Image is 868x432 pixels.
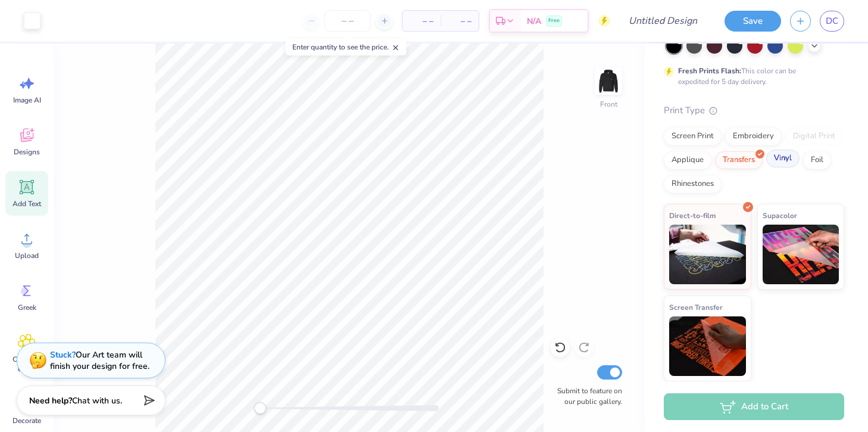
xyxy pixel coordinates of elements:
span: Supacolor [763,209,797,222]
div: Print Type [664,104,844,117]
div: Enter quantity to see the price. [286,39,407,55]
a: DC [820,11,844,32]
span: DC [826,14,838,28]
button: Save [725,11,781,32]
strong: Stuck? [50,349,76,360]
span: N/A [527,15,541,27]
div: Foil [803,151,831,169]
span: – – [410,15,433,27]
strong: Need help? [29,395,72,406]
input: Untitled Design [619,9,707,33]
img: Screen Transfer [669,316,746,376]
div: This color can be expedited for 5 day delivery. [678,66,825,87]
img: Front [597,69,620,93]
div: Digital Print [785,128,843,145]
span: Image AI [13,95,41,105]
img: Supacolor [763,225,839,284]
div: Embroidery [725,128,782,145]
img: Direct-to-film [669,225,746,284]
span: – – [448,15,472,27]
span: Direct-to-film [669,209,716,222]
input: – – [324,10,371,32]
div: Our Art team will finish your design for free. [50,349,149,372]
span: Greek [18,303,36,312]
div: Applique [664,151,711,169]
span: Clipart & logos [7,355,46,374]
div: Transfers [715,151,763,169]
span: Chat with us. [72,395,122,406]
div: Rhinestones [664,175,722,193]
span: Decorate [13,416,41,425]
span: Add Text [13,199,41,209]
strong: Fresh Prints Flash: [678,66,741,76]
span: Screen Transfer [669,301,723,313]
div: Front [600,99,617,110]
span: Free [548,17,560,25]
div: Vinyl [766,150,800,167]
label: Submit to feature on our public gallery. [551,386,622,407]
span: Designs [14,147,40,157]
span: Upload [15,251,39,260]
div: Accessibility label [254,402,266,414]
div: Screen Print [664,128,722,145]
